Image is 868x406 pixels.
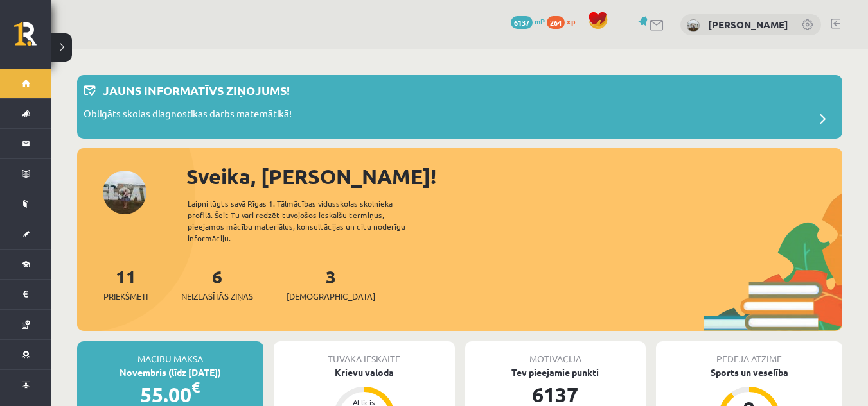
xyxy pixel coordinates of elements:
[656,366,842,379] div: Sports un veselība
[103,81,290,99] p: Jauns informatīvs ziņojums!
[511,16,545,26] a: 6137 mP
[465,366,646,379] div: Tev pieejamie punkti
[511,16,533,29] span: 6137
[188,198,428,244] div: Laipni lūgts savā Rīgas 1. Tālmācības vidusskolas skolnieka profilā. Šeit Tu vari redzēt tuvojošo...
[287,290,375,303] span: [DEMOGRAPHIC_DATA]
[181,265,253,303] a: 6Neizlasītās ziņas
[547,16,565,29] span: 264
[708,18,788,31] a: [PERSON_NAME]
[345,398,384,406] div: Atlicis
[191,378,200,396] span: €
[103,265,148,303] a: 11Priekšmeti
[77,341,263,366] div: Mācību maksa
[287,265,375,303] a: 3[DEMOGRAPHIC_DATA]
[687,19,700,32] img: Endija Ozoliņa
[465,341,646,366] div: Motivācija
[547,16,581,26] a: 264 xp
[103,290,148,303] span: Priekšmeti
[14,22,51,55] a: Rīgas 1. Tālmācības vidusskola
[186,161,842,192] div: Sveika, [PERSON_NAME]!
[567,16,575,26] span: xp
[77,366,263,379] div: Novembris (līdz [DATE])
[535,16,545,26] span: mP
[181,290,253,303] span: Neizlasītās ziņas
[274,341,455,366] div: Tuvākā ieskaite
[84,106,292,124] p: Obligāts skolas diagnostikas darbs matemātikā!
[274,366,455,379] div: Krievu valoda
[656,341,842,366] div: Pēdējā atzīme
[84,81,836,132] a: Jauns informatīvs ziņojums! Obligāts skolas diagnostikas darbs matemātikā!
